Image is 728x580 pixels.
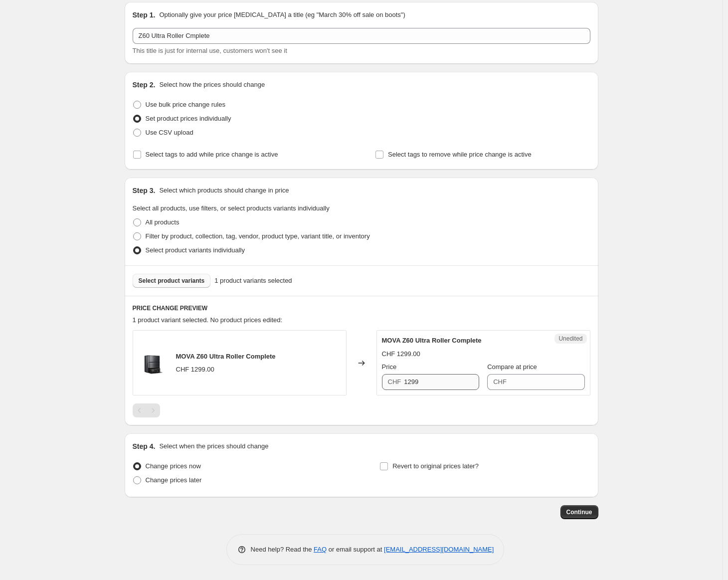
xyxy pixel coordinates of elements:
a: FAQ [314,546,327,553]
p: Select how the prices should change [159,80,265,90]
span: Select product variants [139,277,205,285]
p: Select when the prices should change [159,441,268,451]
button: Continue [560,505,598,519]
span: Continue [566,508,592,516]
a: [EMAIL_ADDRESS][DOMAIN_NAME] [384,546,494,553]
span: Use CSV upload [146,129,193,136]
h2: Step 4. [133,441,156,451]
span: Change prices later [146,476,202,484]
span: or email support at [327,546,384,553]
nav: Pagination [133,403,160,417]
span: CHF [493,378,507,386]
span: Select product variants individually [146,246,245,254]
span: CHF [388,378,401,386]
span: Set product prices individually [146,115,231,122]
h2: Step 1. [133,10,156,20]
span: MOVA Z60 Ultra Roller Complete [176,353,276,360]
span: Use bulk price change rules [146,101,225,108]
span: Select tags to remove while price change is active [388,151,532,158]
span: Filter by product, collection, tag, vendor, product type, variant title, or inventory [146,232,370,240]
span: Select tags to add while price change is active [146,151,278,158]
span: Change prices now [146,462,201,470]
span: Revert to original prices later? [392,462,479,470]
p: Select which products should change in price [159,186,289,195]
button: Select product variants [133,274,211,288]
div: CHF 1299.00 [176,365,214,375]
h6: PRICE CHANGE PREVIEW [133,304,590,312]
input: 30% off holiday sale [133,28,590,44]
span: Select all products, use filters, or select products variants individually [133,204,330,212]
span: Need help? Read the [251,546,314,553]
img: Z60_Ultra_Roller-thumb-2_80x.jpg [138,348,168,378]
h2: Step 2. [133,80,156,90]
div: CHF 1299.00 [382,349,420,359]
p: Optionally give your price [MEDICAL_DATA] a title (eg "March 30% off sale on boots") [159,10,405,20]
span: All products [146,218,180,226]
span: MOVA Z60 Ultra Roller Complete [382,337,482,344]
span: 1 product variants selected [214,276,292,286]
span: Price [382,363,397,371]
span: Unedited [558,335,582,343]
h2: Step 3. [133,186,156,195]
span: This title is just for internal use, customers won't see it [133,47,287,54]
span: 1 product variant selected. No product prices edited: [133,316,283,324]
span: Compare at price [487,363,537,371]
